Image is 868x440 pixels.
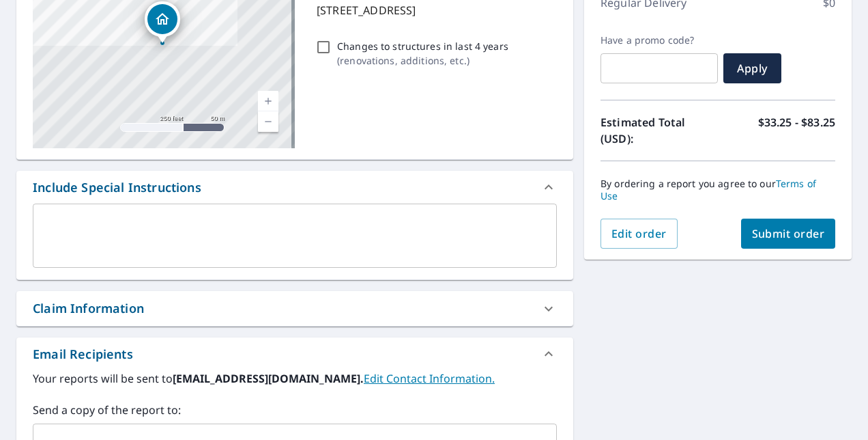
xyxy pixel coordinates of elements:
label: Send a copy of the report to: [33,402,557,418]
span: Submit order [752,226,825,241]
p: ( renovations, additions, etc. ) [337,53,508,68]
a: Terms of Use [601,177,816,202]
div: Claim Information [16,291,573,326]
p: Estimated Total (USD): [601,114,718,147]
div: Claim Information [33,299,144,318]
a: EditContactInfo [364,371,495,386]
div: Email Recipients [16,338,573,370]
span: Edit order [611,226,667,241]
button: Edit order [601,219,678,249]
div: Email Recipients [33,345,133,363]
p: $33.25 - $83.25 [758,114,835,147]
button: Submit order [741,219,836,249]
a: Current Level 17, Zoom In [258,91,278,111]
p: Changes to structures in last 4 years [337,39,508,53]
p: [STREET_ADDRESS] [317,2,551,18]
label: Your reports will be sent to [33,370,557,387]
b: [EMAIL_ADDRESS][DOMAIN_NAME]. [173,371,364,386]
div: Include Special Instructions [16,171,573,204]
span: Apply [734,61,770,76]
p: By ordering a report you agree to our [601,178,835,202]
div: Dropped pin, building 1, Residential property, 837 Bluff View Cir W Chippewa Falls, WI 54729 [145,1,180,44]
button: Apply [723,53,781,83]
div: Include Special Instructions [33,178,201,197]
label: Have a promo code? [601,34,718,46]
a: Current Level 17, Zoom Out [258,111,278,132]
